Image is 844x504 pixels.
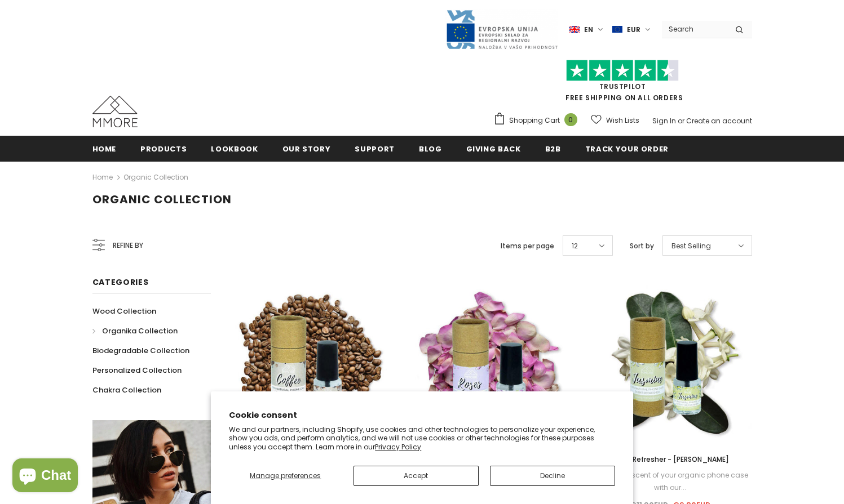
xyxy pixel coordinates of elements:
[140,136,187,161] a: Products
[419,144,442,154] span: Blog
[92,385,161,395] span: Chakra Collection
[501,240,554,252] label: Items per page
[355,136,395,161] a: support
[606,115,639,126] span: Wish Lists
[445,9,558,50] img: Javni Razpis
[92,191,232,207] span: Organic Collection
[229,425,615,452] p: We and our partners, including Shopify, use cookies and other technologies to personalize your ex...
[92,380,161,400] a: Chakra Collection
[493,112,583,129] a: Shopping Cart 0
[569,25,580,34] img: i-lang-1.png
[466,144,521,154] span: Giving back
[113,239,143,252] span: Refine by
[282,144,331,154] span: Our Story
[662,21,727,37] input: Search Site
[92,136,117,161] a: Home
[564,113,577,126] span: 0
[211,136,258,161] a: Lookbook
[229,466,342,486] button: Manage preferences
[140,144,187,154] span: Products
[678,116,684,126] span: or
[92,171,113,184] a: Home
[686,116,752,126] a: Create an account
[591,110,639,130] a: Wish Lists
[585,144,669,154] span: Track your order
[92,365,182,376] span: Personalized Collection
[102,325,178,336] span: Organika Collection
[92,144,117,154] span: Home
[92,341,189,360] a: Biodegradable Collection
[355,144,395,154] span: support
[611,454,729,464] span: Scent Refresher - [PERSON_NAME]
[229,409,615,421] h2: Cookie consent
[250,471,321,480] span: Manage preferences
[588,469,752,494] div: Refresh the scent of your organic phone case with our...
[92,276,149,288] span: Categories
[572,240,578,252] span: 12
[545,144,561,154] span: B2B
[671,240,711,252] span: Best Selling
[92,301,156,321] a: Wood Collection
[211,144,258,154] span: Lookbook
[9,458,81,495] inbox-online-store-chat: Shopify online store chat
[585,136,669,161] a: Track your order
[92,306,156,316] span: Wood Collection
[282,136,331,161] a: Our Story
[92,360,182,380] a: Personalized Collection
[493,65,752,102] span: FREE SHIPPING ON ALL ORDERS
[490,466,615,486] button: Decline
[584,24,593,35] span: en
[353,466,479,486] button: Accept
[466,136,521,161] a: Giving back
[92,96,138,127] img: MMORE Cases
[375,442,421,452] a: Privacy Policy
[566,60,679,82] img: Trust Pilot Stars
[599,82,646,91] a: Trustpilot
[445,24,558,34] a: Javni Razpis
[627,24,640,35] span: EUR
[652,116,676,126] a: Sign In
[588,453,752,466] a: Scent Refresher - [PERSON_NAME]
[123,172,188,182] a: Organic Collection
[630,240,654,252] label: Sort by
[545,136,561,161] a: B2B
[92,321,178,341] a: Organika Collection
[419,136,442,161] a: Blog
[92,345,189,356] span: Biodegradable Collection
[509,115,560,126] span: Shopping Cart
